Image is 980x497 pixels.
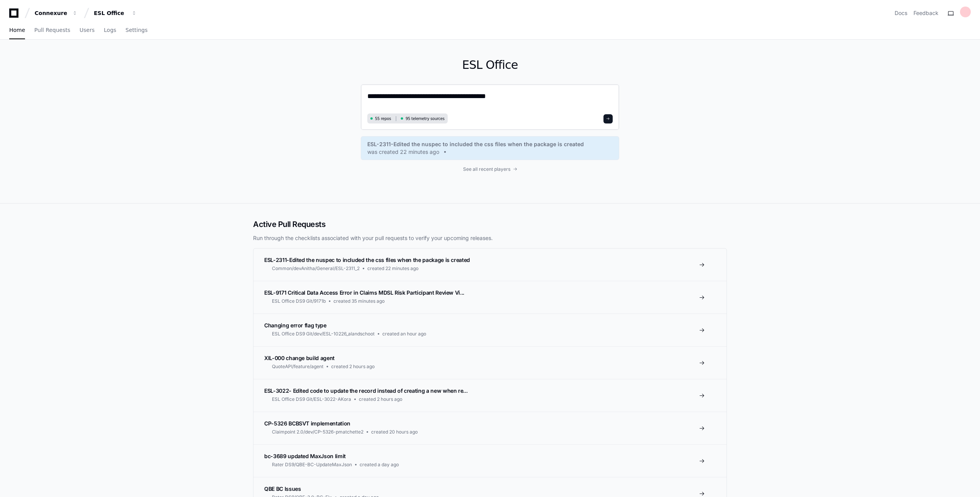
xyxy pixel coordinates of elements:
[272,396,351,402] span: ESL Office DS9 Git/ESL-3022-AKora
[253,444,727,477] a: bc-3689 updated MaxJson limitRater DS9/QBE-BC-UpdateMaxJsoncreated a day ago
[91,6,140,20] button: ESL Office
[253,412,727,444] a: CP-5326 BCBSVT implementationClaimpoint 2.0/dev/CP-5326-pmatchette2created 20 hours ago
[34,22,70,39] a: Pull Requests
[35,9,68,17] div: Connexure
[272,298,326,304] span: ESL Office DS9 Git/9171b
[272,429,363,435] span: Claimpoint 2.0/dev/CP-5326-pmatchette2
[9,28,25,32] span: Home
[361,166,619,172] a: See all recent players
[80,22,95,39] a: Users
[272,331,375,337] span: ESL Office DS9 Git/dev/ESL-10226_alandschoot
[253,248,727,281] a: ESL-2311-Edited the nuspec to included the css files when the package is createdCommon/devAnitha/...
[264,289,464,296] span: ESL-9171 Critical Data Access Error in Claims MDSL Risk Participant Review Vi...
[360,462,399,468] span: created a day ago
[253,219,727,230] h2: Active Pull Requests
[125,28,147,32] span: Settings
[253,346,727,379] a: XIL-000 change build agentQuoteAPI/feature/agentcreated 2 hours ago
[104,28,116,32] span: Logs
[331,364,375,370] span: created 2 hours ago
[367,140,584,148] span: ESL-2311-Edited the nuspec to included the css files when the package is created
[272,265,360,272] span: Common/devAnitha/General/ESL-2311_2
[253,379,727,412] a: ESL-3022- Edited code to update the record instead of creating a new when re...ESL Office DS9 Git...
[125,22,147,39] a: Settings
[367,148,439,156] span: was created 22 minutes ago
[264,322,327,329] span: Changing error flag type
[895,9,907,17] a: Docs
[253,234,727,242] p: Run through the checklists associated with your pull requests to verify your upcoming releases.
[375,116,391,122] span: 55 repos
[253,281,727,314] a: ESL-9171 Critical Data Access Error in Claims MDSL Risk Participant Review Vi...ESL Office DS9 Gi...
[264,257,470,263] span: ESL-2311-Edited the nuspec to included the css files when the package is created
[34,28,70,32] span: Pull Requests
[272,462,352,468] span: Rater DS9/QBE-BC-UpdateMaxJson
[371,429,418,435] span: created 20 hours ago
[94,9,127,17] div: ESL Office
[264,420,350,427] span: CP-5326 BCBSVT implementation
[9,22,25,39] a: Home
[405,116,444,122] span: 95 telemetry sources
[272,364,323,370] span: QuoteAPI/feature/agent
[264,355,335,361] span: XIL-000 change build agent
[104,22,116,39] a: Logs
[32,6,81,20] button: Connexure
[367,265,418,272] span: created 22 minutes ago
[367,140,613,156] a: ESL-2311-Edited the nuspec to included the css files when the package is createdwas created 22 mi...
[333,298,385,304] span: created 35 minutes ago
[913,9,938,17] button: Feedback
[382,331,426,337] span: created an hour ago
[264,387,467,394] span: ESL-3022- Edited code to update the record instead of creating a new when re...
[264,453,346,459] span: bc-3689 updated MaxJson limit
[264,485,301,492] span: QBE BC Issues
[80,28,95,32] span: Users
[253,314,727,346] a: Changing error flag typeESL Office DS9 Git/dev/ESL-10226_alandschootcreated an hour ago
[359,396,402,402] span: created 2 hours ago
[463,166,510,172] span: See all recent players
[361,58,619,72] h1: ESL Office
